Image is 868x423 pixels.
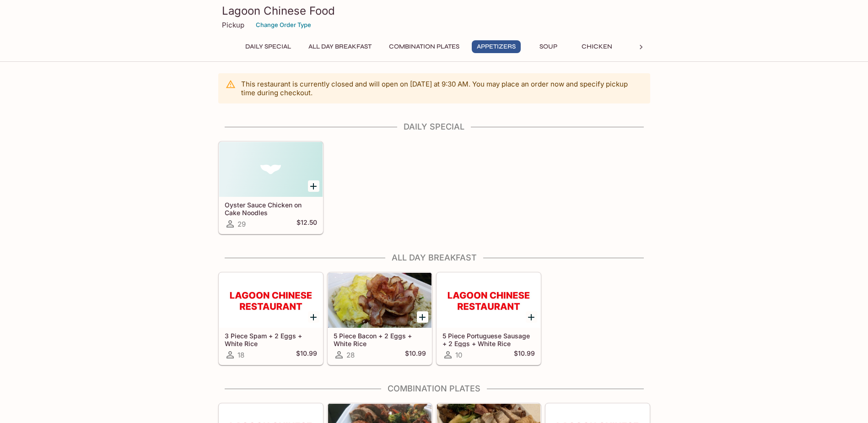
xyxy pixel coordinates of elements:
h4: All Day Breakfast [218,253,650,263]
span: 28 [346,351,355,359]
h5: 5 Piece Portuguese Sausage + 2 Eggs + White Rice [442,332,535,347]
h5: 3 Piece Spam + 2 Eggs + White Rice [225,332,317,347]
button: Change Order Type [252,18,315,32]
h5: $12.50 [297,218,317,229]
a: 5 Piece Bacon + 2 Eggs + White Rice28$10.99 [328,272,432,365]
button: Add 5 Piece Portuguese Sausage + 2 Eggs + White Rice [526,311,537,323]
div: 5 Piece Bacon + 2 Eggs + White Rice [328,273,431,328]
h5: 5 Piece Bacon + 2 Eggs + White Rice [334,332,426,347]
button: Beef [625,40,666,53]
span: 18 [237,351,244,359]
button: Combination Plates [384,40,464,53]
h5: $10.99 [296,349,317,360]
h5: $10.99 [514,349,535,360]
div: 5 Piece Portuguese Sausage + 2 Eggs + White Rice [437,273,540,328]
button: Chicken [577,40,618,53]
button: Add 5 Piece Bacon + 2 Eggs + White Rice [417,311,428,323]
h3: Lagoon Chinese Food [222,4,647,18]
span: 29 [237,220,246,228]
h4: Combination Plates [218,384,650,394]
p: Pickup [222,21,244,29]
a: 3 Piece Spam + 2 Eggs + White Rice18$10.99 [219,272,323,365]
button: All Day Breakfast [303,40,377,53]
h5: $10.99 [405,349,426,360]
div: 3 Piece Spam + 2 Eggs + White Rice [219,273,323,328]
div: Oyster Sauce Chicken on Cake Noodles [219,142,323,197]
button: Add Oyster Sauce Chicken on Cake Noodles [308,180,319,192]
h5: Oyster Sauce Chicken on Cake Noodles [225,201,317,216]
button: Add 3 Piece Spam + 2 Eggs + White Rice [308,311,319,323]
button: Soup [528,40,569,53]
button: Appetizers [472,40,521,53]
a: 5 Piece Portuguese Sausage + 2 Eggs + White Rice10$10.99 [437,272,541,365]
button: Daily Special [240,40,296,53]
p: This restaurant is currently closed and will open on [DATE] at 9:30 AM . You may place an order n... [241,80,643,97]
h4: Daily Special [218,122,650,132]
a: Oyster Sauce Chicken on Cake Noodles29$12.50 [219,141,323,234]
span: 10 [455,351,462,359]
